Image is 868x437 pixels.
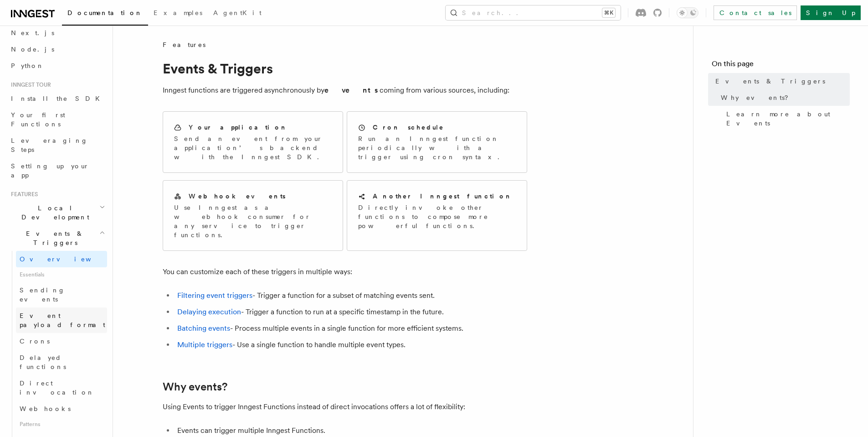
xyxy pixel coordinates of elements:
[163,60,527,77] h1: Events & Triggers
[712,73,850,89] a: Events & Triggers
[177,324,230,333] a: Batching events
[717,89,850,106] a: Why events?
[20,380,94,396] span: Direct invocation
[189,192,286,201] h2: Webhook events
[7,203,99,222] span: Local Development
[324,86,380,94] strong: events
[712,58,850,73] h4: On this page
[175,424,527,437] li: Events can trigger multiple Inngest Functions.
[163,180,343,251] a: Webhook eventsUse Inngest as a webhook consumer for any service to trigger functions.
[11,111,65,128] span: Your first Functions
[16,267,107,282] span: Essentials
[175,322,527,335] li: - Process multiple events in a single function for more efficient systems.
[174,203,332,239] p: Use Inngest as a webhook consumer for any service to trigger functions.
[213,9,262,16] span: AgentKit
[7,191,38,198] span: Features
[7,57,107,74] a: Python
[7,90,107,107] a: Install the SDK
[7,132,107,158] a: Leveraging Steps
[16,417,107,432] span: Patterns
[163,111,343,173] a: Your applicationSend an event from your application’s backend with the Inngest SDK.
[358,203,516,230] p: Directly invoke other functions to compose more powerful functions.
[373,192,512,201] h2: Another Inngest function
[373,123,444,132] h2: Cron schedule
[16,401,107,417] a: Webhooks
[20,338,50,345] span: Crons
[16,375,107,401] a: Direct invocation
[20,286,65,303] span: Sending events
[175,338,527,351] li: - Use a single function to handle multiple event types.
[16,307,107,333] a: Event payload format
[208,3,267,25] a: AgentKit
[11,46,54,53] span: Node.js
[163,40,205,49] span: Features
[177,291,252,300] a: Filtering event triggers
[7,225,107,251] button: Events & Triggers
[446,5,621,20] button: Search...⌘K
[163,84,527,97] p: Inngest functions are triggered asynchronously by coming from various sources, including:
[11,162,89,179] span: Setting up your app
[7,200,107,225] button: Local Development
[189,123,288,132] h2: Your application
[721,93,795,102] span: Why events?
[148,3,208,25] a: Examples
[714,5,797,20] a: Contact sales
[11,137,88,153] span: Leveraging Steps
[7,81,51,88] span: Inngest tour
[677,7,699,18] button: Toggle dark mode
[16,282,107,307] a: Sending events
[174,134,332,161] p: Send an event from your application’s backend with the Inngest SDK.
[7,229,99,247] span: Events & Triggers
[358,134,516,161] p: Run an Inngest function periodically with a trigger using cron syntax.
[347,111,527,173] a: Cron scheduleRun an Inngest function periodically with a trigger using cron syntax.
[16,251,107,267] a: Overview
[20,255,113,263] span: Overview
[20,405,71,412] span: Webhooks
[62,3,148,26] a: Documentation
[7,158,107,183] a: Setting up your app
[801,5,861,20] a: Sign Up
[175,306,527,318] li: - Trigger a function to run at a specific timestamp in the future.
[175,289,527,302] li: - Trigger a function for a subset of matching events sent.
[177,340,232,349] a: Multiple triggers
[11,29,54,36] span: Next.js
[11,95,105,102] span: Install the SDK
[67,9,143,16] span: Documentation
[16,333,107,349] a: Crons
[11,62,44,69] span: Python
[7,25,107,41] a: Next.js
[163,380,227,393] a: Why events?
[347,180,527,251] a: Another Inngest functionDirectly invoke other functions to compose more powerful functions.
[154,9,202,16] span: Examples
[726,109,850,128] span: Learn more about Events
[20,354,66,370] span: Delayed functions
[7,41,107,57] a: Node.js
[7,107,107,132] a: Your first Functions
[715,77,825,86] span: Events & Triggers
[16,349,107,375] a: Delayed functions
[723,106,850,131] a: Learn more about Events
[163,265,527,278] p: You can customize each of these triggers in multiple ways:
[163,401,527,413] p: Using Events to trigger Inngest Functions instead of direct invocations offers a lot of flexibility:
[20,312,105,328] span: Event payload format
[602,8,615,17] kbd: ⌘K
[177,307,241,316] a: Delaying execution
